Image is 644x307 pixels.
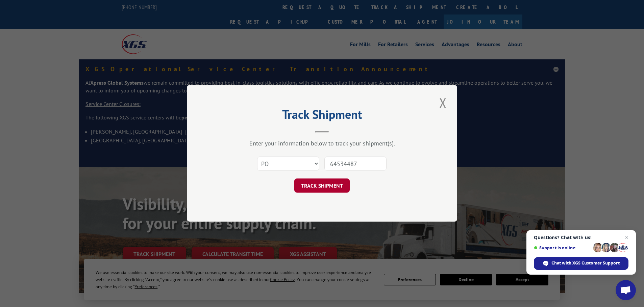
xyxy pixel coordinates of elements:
[324,157,387,171] input: Number(s)
[551,260,620,266] span: Chat with XGS Customer Support
[534,257,628,270] span: Chat with XGS Customer Support
[534,245,591,250] span: Support is online
[437,93,449,112] button: Close modal
[616,280,636,300] a: Open chat
[221,140,423,147] div: Enter your information below to track your shipment(s).
[534,235,628,240] span: Questions? Chat with us!
[221,110,423,122] h2: Track Shipment
[294,179,350,193] button: TRACK SHIPMENT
